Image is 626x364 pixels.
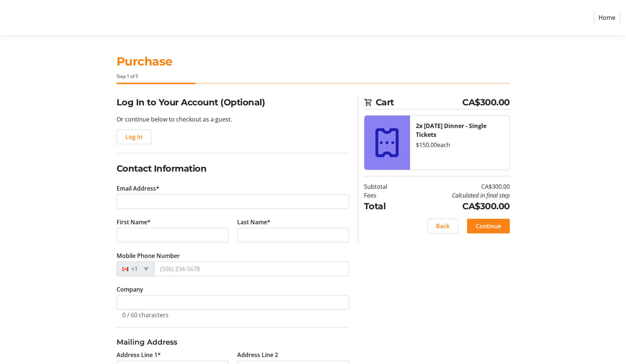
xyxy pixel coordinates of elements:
[237,350,278,359] label: Address Line 2
[427,219,458,233] button: Back
[406,182,510,191] td: CA$300.00
[237,218,270,226] label: Last Name*
[364,200,406,213] td: Total
[364,191,406,200] td: Fees
[122,311,168,319] tr-character-limit: 0 / 60 characters
[154,262,349,276] input: (506) 234-5678
[117,350,161,359] label: Address Line 1*
[117,96,349,109] h2: Log In to Your Account (Optional)
[406,191,510,200] td: Calculated in final step
[476,222,501,230] span: Continue
[6,3,58,32] img: East Meets West Children's Foundation's Logo
[117,251,180,260] label: Mobile Phone Number
[117,285,143,294] label: Company
[117,337,349,348] h3: Mailing Address
[462,96,510,109] span: CA$300.00
[117,218,151,226] label: First Name*
[364,182,406,191] td: Subtotal
[117,53,510,70] h1: Purchase
[406,200,510,213] td: CA$300.00
[117,73,510,80] div: Step 1 of 5
[117,115,349,124] p: Or continue below to checkout as a guest.
[117,162,349,175] h2: Contact Information
[117,130,151,144] button: Log In
[467,219,510,233] button: Continue
[416,140,504,149] div: $150.00 each
[117,184,159,193] label: Email Address*
[416,122,486,139] strong: 2x [DATE] Dinner - Single Tickets
[436,222,449,230] span: Back
[376,96,463,109] span: Cart
[125,132,143,141] span: Log In
[594,11,620,25] a: Home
